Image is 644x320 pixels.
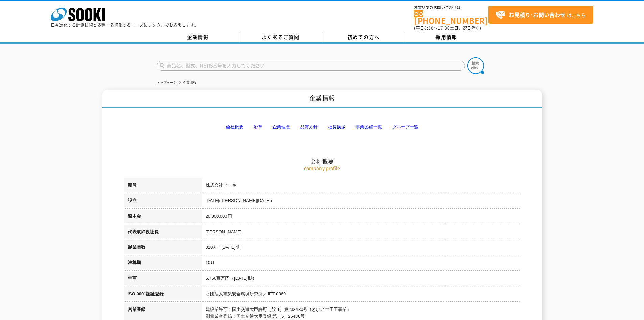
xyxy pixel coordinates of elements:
[157,32,239,42] a: 企業情報
[328,124,345,129] a: 社長挨拶
[202,178,520,194] td: 株式会社ソーキ
[178,79,196,86] li: 企業情報
[347,33,380,41] span: 初めての方へ
[157,61,465,71] input: 商品名、型式、NETIS番号を入力してください
[51,23,199,27] p: 日々進化する計測技術と多種・多様化するニーズにレンタルでお応えします。
[226,124,243,129] a: 会社概要
[124,165,520,172] p: company profile
[405,32,488,42] a: 採用情報
[124,225,202,241] th: 代表取締役社長
[414,6,488,10] span: お電話でのお問い合わせは
[322,32,405,42] a: 初めての方へ
[124,240,202,256] th: 従業員数
[202,256,520,272] td: 10月
[414,25,481,31] span: (平日 ～ 土日、祝日除く)
[202,225,520,241] td: [PERSON_NAME]
[467,57,484,74] img: btn_search.png
[356,124,382,129] a: 事業拠点一覧
[424,25,434,31] span: 8:50
[124,194,202,210] th: 設立
[124,272,202,287] th: 年商
[438,25,450,31] span: 17:30
[124,210,202,225] th: 資本金
[414,10,488,24] a: [PHONE_NUMBER]
[202,194,520,210] td: [DATE]([PERSON_NAME][DATE])
[202,272,520,287] td: 5,756百万円（[DATE]期）
[202,210,520,225] td: 20,000,000円
[202,240,520,256] td: 310人（[DATE]期）
[272,124,290,129] a: 企業理念
[124,178,202,194] th: 商号
[124,287,202,303] th: ISO 9001認証登録
[488,6,593,24] a: お見積り･お問い合わせはこちら
[509,10,566,19] strong: お見積り･お問い合わせ
[254,124,262,129] a: 沿革
[102,90,542,108] h1: 企業情報
[124,90,520,165] h2: 会社概要
[202,287,520,303] td: 財団法人電気安全環境研究所／JET-0869
[392,124,419,129] a: グループ一覧
[124,256,202,272] th: 決算期
[300,124,318,129] a: 品質方針
[239,32,322,42] a: よくあるご質問
[157,81,177,84] a: トップページ
[495,10,586,20] span: はこちら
